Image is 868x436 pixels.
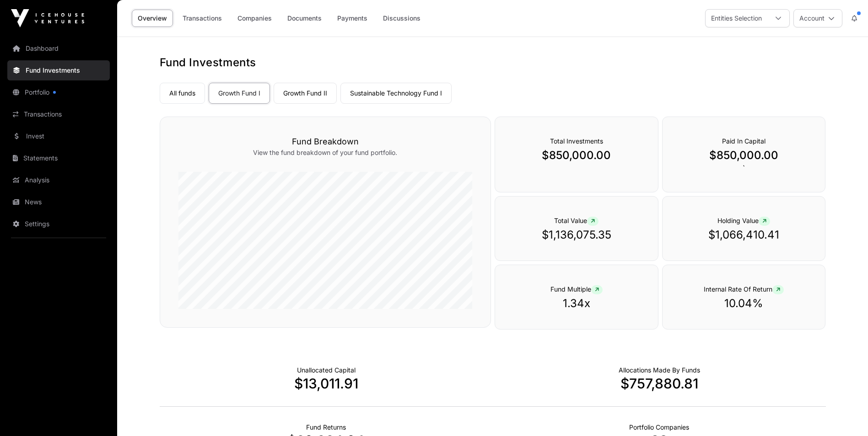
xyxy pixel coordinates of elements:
a: All funds [160,83,205,104]
p: Number of Companies Deployed Into [629,423,689,432]
div: Entities Selection [706,10,767,27]
p: View the fund breakdown of your fund portfolio. [178,148,472,157]
p: $850,000.00 [513,148,640,163]
p: 1.34x [513,296,640,311]
span: Holding Value [717,217,770,224]
p: $757,880.81 [493,375,826,392]
a: Statements [7,148,110,168]
p: 10.04% [681,296,807,311]
p: $1,066,410.41 [681,228,807,242]
button: Account [793,9,842,27]
a: Portfolio [7,82,110,102]
a: Documents [281,10,328,27]
p: Realised Returns from Funds [306,423,346,432]
p: Capital Deployed Into Companies [619,366,700,375]
p: Cash not yet allocated [297,366,356,375]
iframe: Chat Widget [822,392,868,436]
div: ` [662,117,826,192]
h1: Fund Investments [160,55,826,70]
a: Fund Investments [7,60,110,80]
a: Settings [7,214,110,234]
p: $1,136,075.35 [513,228,640,242]
span: Fund Multiple [550,285,603,293]
span: Internal Rate Of Return [704,285,784,293]
a: Invest [7,126,110,146]
a: Growth Fund II [274,83,337,104]
span: Total Investments [550,137,603,145]
a: Companies [232,10,278,27]
a: Analysis [7,170,110,190]
img: Icehouse Ventures Logo [11,9,84,27]
a: Discussions [377,10,426,27]
a: News [7,192,110,212]
a: Transactions [177,10,228,27]
p: $850,000.00 [681,148,807,163]
a: Payments [331,10,373,27]
a: Sustainable Technology Fund I [340,83,452,104]
a: Dashboard [7,38,110,58]
h3: Fund Breakdown [178,135,472,148]
span: Total Value [554,217,598,224]
a: Growth Fund I [209,83,270,104]
a: Overview [132,10,173,27]
a: Transactions [7,104,110,124]
span: Paid In Capital [722,137,766,145]
p: $13,011.91 [160,375,493,392]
